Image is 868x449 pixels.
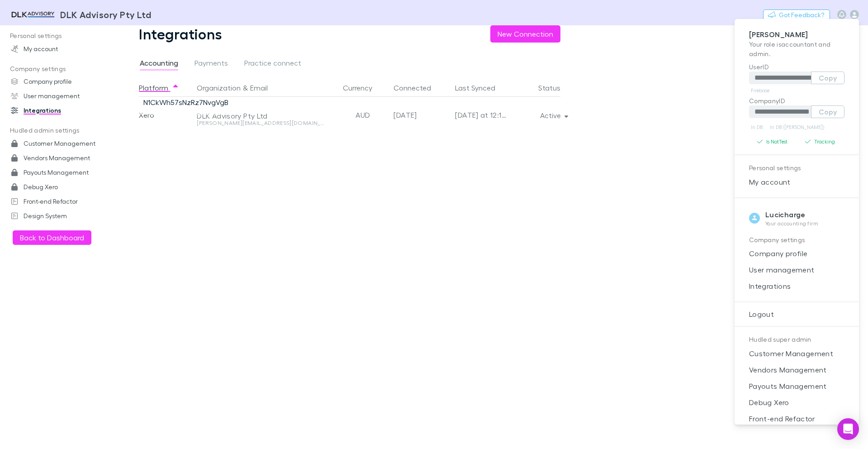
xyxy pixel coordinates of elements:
p: Your role is accountant and admin . [749,39,844,58]
a: Firebase [749,85,771,96]
button: Copy [811,105,844,118]
p: Your accounting firm [765,220,819,227]
span: Debug Xero [742,397,852,408]
span: Integrations [742,281,852,291]
p: Company settings [749,234,844,246]
p: [PERSON_NAME] [749,30,844,39]
button: Is NotTest [749,136,797,147]
button: Copy [811,72,844,84]
strong: Lucicharge [765,210,806,219]
a: In DB [749,122,764,133]
span: Company profile [742,248,852,259]
span: Logout [742,309,852,320]
span: My account [742,177,852,187]
p: Hudled super admin [749,334,844,345]
div: Open Intercom Messenger [837,418,859,440]
p: UserID [749,62,844,72]
span: Payouts Management [742,381,852,392]
p: Personal settings [749,162,844,174]
span: Customer Management [742,348,852,359]
a: In DB ([PERSON_NAME]) [768,122,826,133]
button: Tracking [797,136,845,147]
span: User management [742,264,852,275]
span: Vendors Management [742,364,852,375]
p: CompanyID [749,96,844,105]
span: Front-end Refactor [742,413,852,424]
